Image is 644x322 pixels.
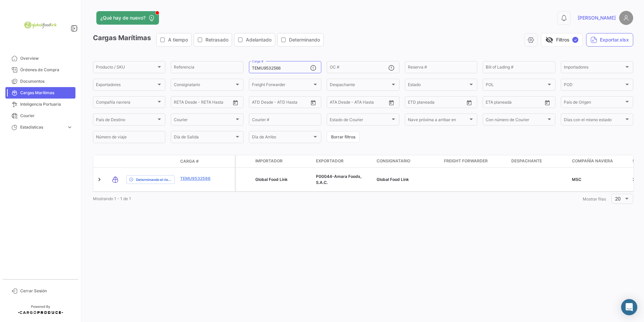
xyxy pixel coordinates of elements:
[621,299,637,315] div: Abrir Intercom Messenger
[20,67,73,73] span: Órdenes de Compra
[157,33,191,46] button: A tiempo
[20,124,64,130] span: Estadísticas
[67,124,73,130] span: expand_more
[316,174,362,185] span: P00044-Amara Foods, S.A.C.
[191,101,218,106] input: Hasta
[572,177,581,182] span: MSC
[96,176,103,183] a: Expand/Collapse Row
[569,155,630,167] datatable-header-cell: Compañía naviera
[218,159,235,164] datatable-header-cell: Póliza
[278,101,305,106] input: ATD Hasta
[174,83,234,88] span: Consignatario
[564,66,624,71] span: Importadores
[24,8,57,42] img: 54b9ca08-384c-4106-b190-c4a529278d19.jpeg
[486,101,498,106] input: Desde
[408,118,468,123] span: Nave próxima a arribar en
[20,288,73,294] span: Cerrar Sesión
[100,15,146,21] span: ¿Qué hay de nuevo?
[511,158,542,164] span: Despachante
[444,158,488,164] span: Freight Forwarder
[278,33,323,46] button: Determinando
[93,196,131,201] span: Mostrando 1 - 1 de 1
[20,113,73,119] span: Courier
[583,196,606,202] span: Mostrar filas
[96,101,156,106] span: Compañía naviera
[174,136,234,140] span: Día de Salida
[503,101,529,106] input: Hasta
[253,155,313,167] datatable-header-cell: Importador
[124,159,178,164] datatable-header-cell: Estado de Envio
[236,155,253,167] datatable-header-cell: Carga Protegida
[96,66,156,71] span: Producto / SKU
[619,11,633,25] img: placeholder-user.png
[586,33,633,47] button: Exportar.xlsx
[545,36,553,44] span: visibility_off
[564,83,624,88] span: POD
[255,177,288,182] span: Global Food Link
[194,33,232,46] button: Retrasado
[316,158,344,164] span: Exportador
[5,99,75,110] a: Inteligencia Portuaria
[330,83,390,88] span: Despachante
[327,131,360,142] button: Borrar filtros
[255,158,283,164] span: Importador
[174,101,186,106] input: Desde
[252,136,312,140] span: Día de Arribo
[136,177,172,182] span: Determinando el riesgo ...
[107,159,124,164] datatable-header-cell: Modo de Transporte
[205,36,228,43] span: Retrasado
[541,33,583,47] button: visibility_offFiltros✓
[178,156,218,167] datatable-header-cell: Carga #
[374,155,441,167] datatable-header-cell: Consignatario
[20,101,73,107] span: Inteligencia Portuaria
[330,101,350,106] input: ATA Desde
[252,83,312,88] span: Freight Forwarder
[425,101,452,106] input: Hasta
[377,158,410,164] span: Consignatario
[96,11,159,25] button: ¿Qué hay de nuevo?
[174,118,234,123] span: Courier
[20,78,73,84] span: Documentos
[408,83,468,88] span: Estado
[564,118,624,123] span: Días con el mismo estado
[330,118,390,123] span: Estado de Courier
[572,37,578,43] span: ✓
[289,36,320,43] span: Determinando
[578,15,616,21] span: [PERSON_NAME]
[464,98,474,108] button: Open calendar
[313,155,374,167] datatable-header-cell: Exportador
[615,196,621,202] span: 20
[96,118,156,123] span: País de Destino
[408,101,420,106] input: Desde
[5,87,75,99] a: Cargas Marítimas
[308,98,318,108] button: Open calendar
[93,33,326,47] h3: Cargas Marítimas
[5,110,75,122] a: Courier
[5,76,75,87] a: Documentos
[180,176,215,182] a: TEMU9532566
[230,98,240,108] button: Open calendar
[509,155,569,167] datatable-header-cell: Despachante
[355,101,382,106] input: ATA Hasta
[564,101,624,106] span: País de Origen
[441,155,509,167] datatable-header-cell: Freight Forwarder
[386,98,396,108] button: Open calendar
[486,83,546,88] span: POL
[180,158,199,164] span: Carga #
[5,53,75,64] a: Overview
[542,98,552,108] button: Open calendar
[20,55,73,61] span: Overview
[234,33,275,46] button: Adelantado
[486,118,546,123] span: Con número de Courier
[377,177,409,182] span: Global Food Link
[252,101,273,106] input: ATD Desde
[572,158,613,164] span: Compañía naviera
[96,83,156,88] span: Exportadores
[20,90,73,96] span: Cargas Marítimas
[246,36,271,43] span: Adelantado
[168,36,188,43] span: A tiempo
[5,64,75,76] a: Órdenes de Compra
